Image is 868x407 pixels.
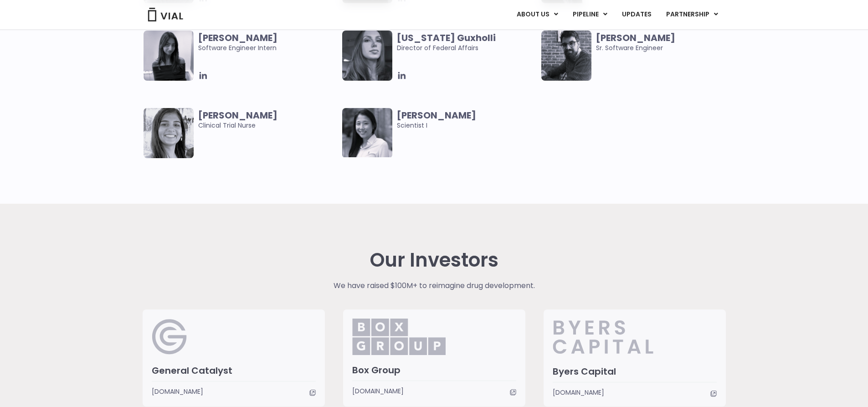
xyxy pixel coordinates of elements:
h3: Box Group [352,364,516,376]
span: Clinical Trial Nurse [198,110,338,130]
a: [DOMAIN_NAME] [553,387,717,397]
b: [PERSON_NAME] [198,109,277,122]
img: General Catalyst Logo [152,319,188,355]
b: [US_STATE] Guxholli [397,31,496,44]
a: [DOMAIN_NAME] [352,386,516,396]
img: Vial Logo [147,8,184,21]
img: Box_Group.png [352,319,446,355]
img: Smiling man named Dugi Surdulli [541,31,591,81]
a: PARTNERSHIPMenu Toggle [659,7,725,22]
span: Scientist I [397,110,537,130]
img: Black and white image of woman. [342,31,392,81]
h2: Our Investors [370,249,498,271]
span: Sr. Software Engineer [596,33,736,53]
span: Director of Federal Affairs [397,33,537,53]
img: Smiling woman named Deepa [144,108,194,158]
img: Smiling woman named Anna [342,108,392,157]
span: [DOMAIN_NAME] [152,386,203,397]
p: We have raised $100M+ to reimagine drug development. [276,280,592,291]
b: [PERSON_NAME] [596,31,675,44]
img: Byers_Capital.svg [553,319,690,355]
a: [DOMAIN_NAME] [152,386,316,397]
span: [DOMAIN_NAME] [352,386,404,396]
h3: General Catalyst [152,365,316,376]
span: [DOMAIN_NAME] [553,387,604,397]
a: ABOUT USMenu Toggle [509,7,565,22]
h3: Byers Capital [553,366,717,377]
b: [PERSON_NAME] [397,109,476,122]
b: [PERSON_NAME] [198,31,277,44]
a: PIPELINEMenu Toggle [565,7,614,22]
span: Software Engineer Intern [198,33,338,53]
a: UPDATES [615,7,658,22]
